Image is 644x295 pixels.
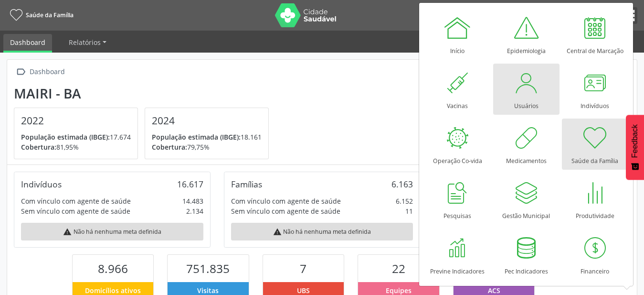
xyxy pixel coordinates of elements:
[231,179,262,189] div: Famílias
[562,64,628,115] a: Indivíduos
[177,179,203,189] div: 16.617
[21,179,62,189] div: Indivíduos
[231,196,341,206] div: Com vínculo com agente de saúde
[424,174,491,225] a: Pesquisas
[493,174,560,225] a: Gestão Municipal
[69,38,101,47] span: Relatórios
[631,124,639,158] span: Feedback
[273,228,282,236] i: warning
[424,64,491,115] a: Vacinas
[562,174,628,225] a: Produtividade
[62,34,113,51] a: Relatórios
[152,142,187,152] span: Cobertura:
[396,196,413,206] div: 6.152
[424,9,491,60] a: Início
[392,261,405,276] span: 22
[186,261,230,276] span: 751.835
[152,132,262,142] p: 18.161
[152,115,262,127] h4: 2024
[493,119,560,170] a: Medicamentos
[7,7,74,23] a: Saúde da Família
[626,115,644,180] button: Feedback - Mostrar pesquisa
[14,65,28,79] i: 
[562,229,628,280] a: Financeiro
[63,228,72,236] i: warning
[186,206,203,216] div: 2.134
[562,9,628,60] a: Central de Marcação
[231,206,340,216] div: Sem vínculo com agente de saúde
[21,196,131,206] div: Com vínculo com agente de saúde
[405,206,413,216] div: 11
[3,34,52,53] a: Dashboard
[14,65,66,79] a:  Dashboard
[182,196,203,206] div: 14.483
[21,142,131,152] p: 81,95%
[231,223,413,240] div: Não há nenhuma meta definida
[300,261,306,276] span: 7
[424,119,491,170] a: Operação Co-vida
[21,206,130,216] div: Sem vínculo com agente de saúde
[21,132,110,142] span: População estimada (IBGE):
[21,223,203,240] div: Não há nenhuma meta definida
[562,119,628,170] a: Saúde da Família
[493,229,560,280] a: Pec Indicadores
[391,179,413,189] div: 6.163
[152,142,262,152] p: 79,75%
[21,142,56,152] span: Cobertura:
[152,132,241,142] span: População estimada (IBGE):
[21,132,131,142] p: 17.674
[493,9,560,60] a: Epidemiologia
[98,261,128,276] span: 8.966
[28,65,66,79] div: Dashboard
[424,229,491,280] a: Previne Indicadores
[21,115,131,127] h4: 2022
[26,11,74,19] span: Saúde da Família
[14,86,275,101] div: Mairi - BA
[493,64,560,115] a: Usuários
